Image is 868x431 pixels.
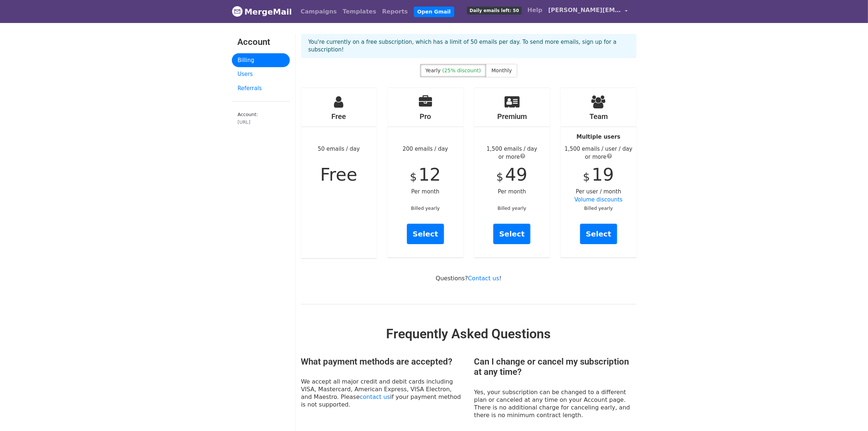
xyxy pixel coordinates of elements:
[388,88,463,257] div: 200 emails / day Per month
[411,205,440,211] small: Billed yearly
[232,81,290,96] a: Referrals
[545,3,631,20] a: [PERSON_NAME][EMAIL_ADDRESS][PERSON_NAME]
[340,4,379,19] a: Templates
[301,357,463,367] h3: What payment methods are accepted?
[238,37,284,47] h3: Account
[379,4,411,19] a: Reports
[232,6,243,17] img: MergeMail logo
[320,164,357,185] span: Free
[575,196,623,203] a: Volume discounts
[419,164,441,185] span: 12
[238,119,284,126] div: [URL]
[407,224,444,244] a: Select
[360,393,390,400] a: contact us
[474,388,637,419] p: Yes, your subscription can be changed to a different plan or canceled at any time on your Account...
[583,170,590,183] span: $
[584,205,613,211] small: Billed yearly
[301,326,637,342] h2: Frequently Asked Questions
[525,3,545,18] a: Help
[464,3,524,18] a: Daily emails left: 50
[301,88,377,258] div: 50 emails / day
[474,112,550,121] h4: Premium
[308,38,629,54] p: You're currently on a free subscription, which has a limit of 50 emails per day. To send more ema...
[301,274,637,282] p: Questions? !
[498,205,526,211] small: Billed yearly
[301,378,463,408] p: We accept all major credit and debit cards including VISA, Mastercard, American Express, VISA Ele...
[414,7,454,17] a: Open Gmail
[425,68,441,73] span: Yearly
[505,164,528,185] span: 49
[491,68,512,73] span: Monthly
[410,170,417,183] span: $
[232,67,290,81] a: Users
[232,4,292,19] a: MergeMail
[577,134,620,140] strong: Multiple users
[561,145,637,161] div: 1,500 emails / user / day or more
[442,68,481,73] span: (25% discount)
[474,357,637,378] h3: Can I change or cancel my subscription at any time?
[548,6,621,15] span: [PERSON_NAME][EMAIL_ADDRESS][PERSON_NAME]
[561,112,637,121] h4: Team
[238,112,284,126] small: Account:
[468,275,499,282] a: Contact us
[561,88,637,257] div: Per user / month
[497,170,503,183] span: $
[388,112,463,121] h4: Pro
[592,164,614,185] span: 19
[301,112,377,121] h4: Free
[298,4,340,19] a: Campaigns
[467,7,521,15] span: Daily emails left: 50
[580,224,617,244] a: Select
[832,396,868,431] iframe: Chat Widget
[474,88,550,257] div: Per month
[474,145,550,161] div: 1,500 emails / day or more
[232,53,290,68] a: Billing
[493,224,530,244] a: Select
